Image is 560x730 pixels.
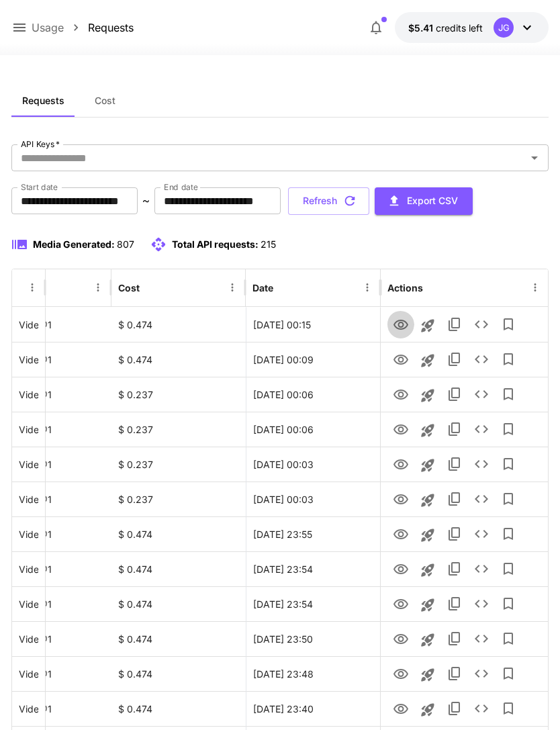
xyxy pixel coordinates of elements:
[414,312,441,339] button: Launch in playground
[495,590,522,617] button: Add to library
[19,587,38,621] div: Click to copy prompt
[19,308,38,342] div: Click to copy prompt
[19,482,38,516] div: Click to copy prompt
[111,691,246,726] div: $ 0.474
[395,12,549,43] button: $5.41252JG
[111,447,246,482] div: $ 0.237
[21,181,58,193] label: Start date
[441,520,468,547] button: Copy TaskUUID
[387,520,414,547] button: View
[19,343,38,377] div: Click to copy prompt
[468,695,495,722] button: See details
[246,691,380,726] div: 01 Oct, 2025 23:40
[142,193,150,209] p: ~
[246,412,380,447] div: 02 Oct, 2025 00:06
[111,412,246,447] div: $ 0.237
[375,187,473,215] button: Export CSV
[387,380,414,408] button: View
[468,486,495,512] button: See details
[468,520,495,547] button: See details
[414,452,441,479] button: Launch in playground
[141,278,160,297] button: Sort
[88,19,134,36] a: Requests
[111,482,246,516] div: $ 0.237
[468,590,495,617] button: See details
[246,482,380,516] div: 02 Oct, 2025 00:03
[387,345,414,373] button: View
[495,381,522,408] button: Add to library
[441,451,468,477] button: Copy TaskUUID
[246,516,380,551] div: 01 Oct, 2025 23:55
[111,551,246,586] div: $ 0.474
[441,311,468,338] button: Copy TaskUUID
[33,238,115,250] span: Media Generated:
[414,522,441,549] button: Launch in playground
[414,627,441,653] button: Launch in playground
[246,551,380,586] div: 01 Oct, 2025 23:54
[441,381,468,408] button: Copy TaskUUID
[111,516,246,551] div: $ 0.474
[468,346,495,373] button: See details
[441,660,468,687] button: Copy TaskUUID
[414,592,441,619] button: Launch in playground
[387,282,423,293] div: Actions
[275,278,293,297] button: Sort
[89,278,107,297] button: Menu
[468,311,495,338] button: See details
[111,586,246,621] div: $ 0.474
[414,347,441,374] button: Launch in playground
[495,695,522,722] button: Add to library
[19,517,38,551] div: Click to copy prompt
[441,486,468,512] button: Copy TaskUUID
[387,555,414,582] button: View
[32,19,134,36] nav: breadcrumb
[441,695,468,722] button: Copy TaskUUID
[414,696,441,723] button: Launch in playground
[21,138,60,150] label: API Keys
[223,278,242,297] button: Menu
[468,555,495,582] button: See details
[441,625,468,652] button: Copy TaskUUID
[246,656,380,691] div: 01 Oct, 2025 23:48
[441,555,468,582] button: Copy TaskUUID
[387,590,414,617] button: View
[436,22,483,34] span: credits left
[525,148,544,167] button: Open
[408,22,436,34] span: $5.41
[111,656,246,691] div: $ 0.474
[414,557,441,584] button: Launch in playground
[22,95,64,107] span: Requests
[495,555,522,582] button: Add to library
[164,181,197,193] label: End date
[495,625,522,652] button: Add to library
[246,621,380,656] div: 01 Oct, 2025 23:50
[19,447,38,482] div: Click to copy prompt
[261,238,276,250] span: 215
[19,692,38,726] div: Click to copy prompt
[495,451,522,477] button: Add to library
[32,19,64,36] a: Usage
[441,590,468,617] button: Copy TaskUUID
[288,187,369,215] button: Refresh
[118,282,140,293] div: Cost
[468,625,495,652] button: See details
[468,660,495,687] button: See details
[252,282,273,293] div: Date
[441,346,468,373] button: Copy TaskUUID
[441,416,468,443] button: Copy TaskUUID
[387,694,414,722] button: View
[387,659,414,687] button: View
[468,416,495,443] button: See details
[387,485,414,512] button: View
[111,307,246,342] div: $ 0.474
[526,278,545,297] button: Menu
[172,238,259,250] span: Total API requests:
[387,310,414,338] button: View
[494,17,514,38] div: JG
[19,377,38,412] div: Click to copy prompt
[495,520,522,547] button: Add to library
[117,238,134,250] span: 807
[19,622,38,656] div: Click to copy prompt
